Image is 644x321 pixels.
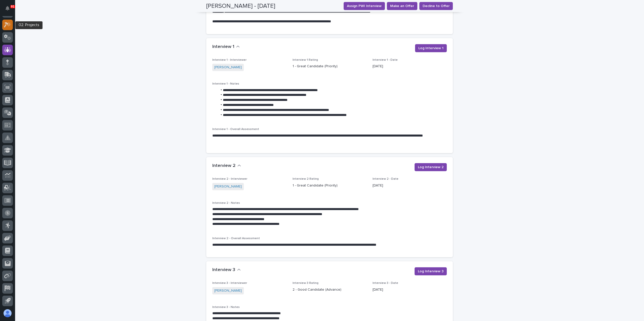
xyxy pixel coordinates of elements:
[415,267,447,275] button: Log Interview 3
[212,267,235,273] h2: Interview 3
[419,2,453,10] button: Decline to Offer
[212,237,260,240] span: Interview 2 - Overall Assessment
[373,64,447,69] p: [DATE]
[212,44,234,50] h2: Interview 1
[6,6,13,14] div: Notifications91
[373,282,398,285] span: Interview 3 - Date
[11,5,14,8] p: 91
[214,184,242,189] a: [PERSON_NAME]
[373,287,447,292] p: [DATE]
[212,44,240,50] button: Interview 1
[423,4,450,9] span: Decline to Offer
[212,306,240,309] span: Interview 3 - Notes
[212,267,241,273] button: Interview 3
[206,3,275,10] h2: [PERSON_NAME] - [DATE]
[415,163,447,171] button: Log Interview 2
[212,163,235,169] h2: Interview 2
[212,282,247,285] span: Interview 3 - Interviewer
[293,58,318,61] span: Interview 1 Rating
[293,183,367,188] p: 1 - Great Candidate (Priority)
[212,177,247,180] span: Interview 2 - Interviewer
[347,4,382,9] span: Assign PWI Interview
[418,165,444,170] span: Log Interview 2
[418,46,444,51] span: Log Interview 1
[2,3,13,14] button: Notifications
[387,2,417,10] button: Make an Offer
[2,308,13,318] button: users-avatar
[293,64,367,69] p: 1 - Great Candidate (Priority)
[212,82,239,85] span: Interview 1 - Notes
[293,177,319,180] span: Interview 2 Rating
[293,287,367,292] p: 2 - Good Candidate (Advance)
[214,288,242,293] a: [PERSON_NAME]
[373,183,447,188] p: [DATE]
[415,44,447,52] button: Log Interview 1
[373,177,398,180] span: Interview 2 - Date
[212,58,247,61] span: Interview 1 - Interviewer
[293,282,318,285] span: Interview 3 Rating
[373,58,398,61] span: Interview 1 - Date
[344,2,385,10] button: Assign PWI Interview
[390,4,414,9] span: Make an Offer
[212,128,259,131] span: Interview 1 - Overall Assessment
[418,269,444,274] span: Log Interview 3
[212,202,240,205] span: Interview 2 - Notes
[214,65,242,70] a: [PERSON_NAME]
[212,163,241,169] button: Interview 2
